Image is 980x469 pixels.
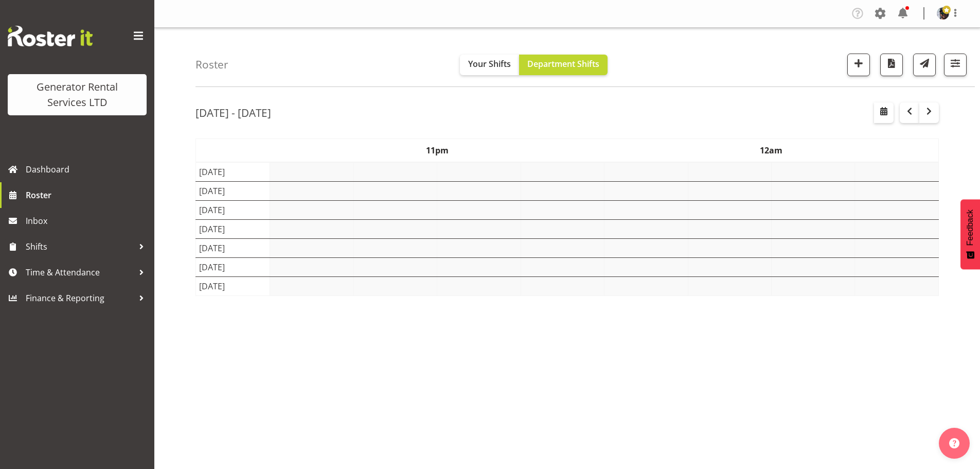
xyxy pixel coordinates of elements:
[26,290,134,306] span: Finance & Reporting
[468,58,511,70] span: Your Shifts
[196,200,270,219] td: [DATE]
[196,181,270,200] td: [DATE]
[604,138,939,162] th: 12am
[26,187,149,203] span: Roster
[270,138,604,162] th: 11pm
[519,55,608,75] button: Department Shifts
[196,257,270,276] td: [DATE]
[460,55,519,75] button: Your Shifts
[18,79,136,110] div: Generator Rental Services LTD
[196,219,270,238] td: [DATE]
[196,238,270,257] td: [DATE]
[26,265,134,280] span: Time & Attendance
[26,213,149,229] span: Inbox
[966,210,975,246] span: Feedback
[913,54,936,76] button: Send a list of all shifts for the selected filtered period to all rostered employees.
[8,26,93,46] img: Rosterit website logo
[949,438,959,448] img: help-xxl-2.png
[880,54,903,76] button: Download a PDF of the roster according to the set date range.
[196,162,270,182] td: [DATE]
[26,239,134,254] span: Shifts
[196,276,270,296] td: [DATE]
[195,59,228,71] h4: Roster
[847,54,870,76] button: Add a new shift
[960,199,980,269] button: Feedback - Show survey
[195,106,271,119] h2: [DATE] - [DATE]
[874,102,894,123] button: Select a specific date within the roster.
[26,162,149,177] span: Dashboard
[937,7,949,20] img: zak-c4-tapling8d06a56ee3cf7edc30ba33f1efe9ca8c.png
[527,58,599,70] span: Department Shifts
[944,54,967,76] button: Filter Shifts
